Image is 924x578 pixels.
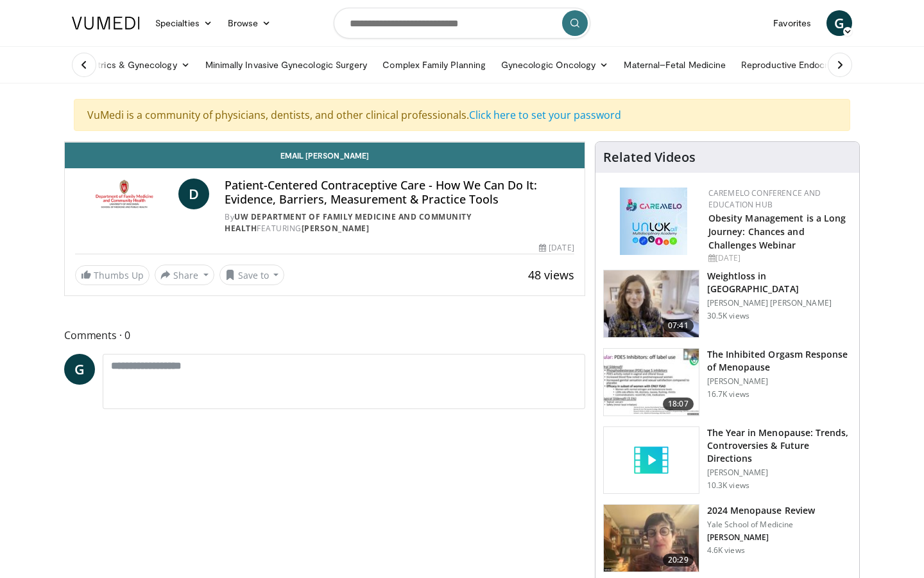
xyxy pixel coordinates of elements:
[334,8,590,39] input: Search topics, interventions
[64,327,585,344] span: Comments 0
[64,52,198,78] a: Obstetrics & Gynecology
[219,265,285,285] button: Save to
[198,52,375,78] a: Minimally Invasive Gynecologic Surgery
[707,532,815,543] p: [PERSON_NAME]
[155,265,214,285] button: Share
[766,10,819,36] a: Favorites
[528,267,574,283] span: 48 views
[707,348,851,374] h3: The Inhibited Orgasm Response of Menopause
[663,319,694,332] span: 07:41
[604,427,699,494] img: video_placeholder_short.svg
[707,376,851,387] p: [PERSON_NAME]
[708,188,821,210] a: CaReMeLO Conference and Education Hub
[604,270,699,337] img: 9983fed1-7565-45be-8934-aef1103ce6e2.150x105_q85_crop-smart_upscale.jpg
[220,10,279,36] a: Browse
[603,426,851,495] a: The Year in Menopause: Trends, Controversies & Future Directions [PERSON_NAME] 10.3K views
[707,480,749,491] p: 10.3K views
[707,426,851,465] h3: The Year in Menopause: Trends, Controversies & Future Directions
[148,10,220,36] a: Specialties
[469,108,621,122] a: Click here to set your password
[708,252,849,264] div: [DATE]
[604,349,699,416] img: 283c0f17-5e2d-42ba-a87c-168d447cdba4.150x105_q85_crop-smart_upscale.jpg
[302,223,370,234] a: [PERSON_NAME]
[603,504,851,572] a: 20:29 2024 Menopause Review Yale School of Medicine [PERSON_NAME] 4.6K views
[616,52,733,78] a: Maternal–Fetal Medicine
[707,468,851,478] p: [PERSON_NAME]
[707,504,815,517] h3: 2024 Menopause Review
[603,348,851,416] a: 18:07 The Inhibited Orgasm Response of Menopause [PERSON_NAME] 16.7K views
[707,520,815,530] p: Yale School of Medicine
[74,99,850,131] div: VuMedi is a community of physicians, dentists, and other clinical professionals.
[663,554,694,566] span: 20:29
[72,17,140,30] img: VuMedi Logo
[75,265,150,285] a: Thumbs Up
[225,211,574,234] div: By FEATURING
[225,179,574,206] h4: Patient-Centered Contraceptive Care - How We Can Do It: Evidence, Barriers, Measurement & Practic...
[178,179,209,209] a: D
[707,545,745,556] p: 4.6K views
[604,505,699,572] img: 692f135d-47bd-4f7e-b54d-786d036e68d3.150x105_q85_crop-smart_upscale.jpg
[663,398,694,410] span: 18:07
[225,211,471,234] a: UW Department of Family Medicine and Community Health
[707,389,749,399] p: 16.7K views
[620,188,687,255] img: 45df64a9-a6de-482c-8a90-ada250f7980c.png.150x105_q85_autocrop_double_scale_upscale_version-0.2.jpg
[707,298,851,308] p: [PERSON_NAME] [PERSON_NAME]
[65,143,585,168] a: Email [PERSON_NAME]
[64,354,95,385] a: G
[707,270,851,295] h3: Weightloss in [GEOGRAPHIC_DATA]
[707,311,749,321] p: 30.5K views
[708,212,846,251] a: Obesity Management is a Long Journey: Chances and Challenges Webinar
[375,52,493,78] a: Complex Family Planning
[826,10,852,36] a: G
[75,179,173,209] img: UW Department of Family Medicine and Community Health
[539,242,574,254] div: [DATE]
[603,270,851,338] a: 07:41 Weightloss in [GEOGRAPHIC_DATA] [PERSON_NAME] [PERSON_NAME] 30.5K views
[493,52,616,78] a: Gynecologic Oncology
[65,142,585,143] video-js: Video Player
[603,150,696,165] h4: Related Videos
